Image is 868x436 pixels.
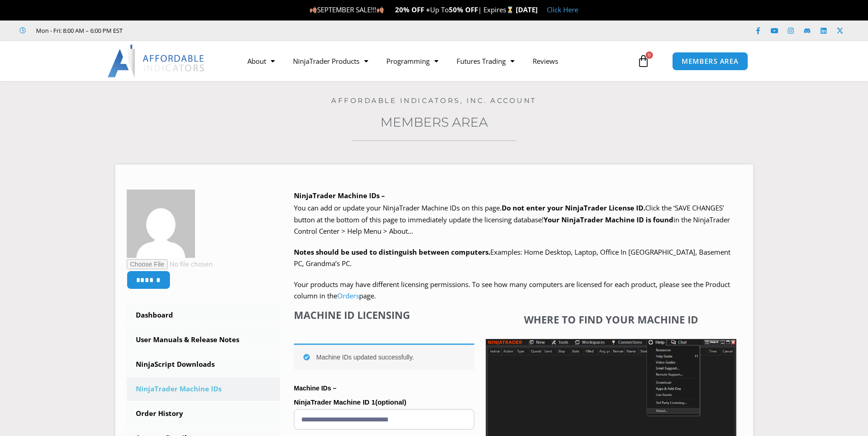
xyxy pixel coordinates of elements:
[486,313,736,325] h4: Where to find your Machine ID
[294,191,385,200] b: NinjaTrader Machine IDs –
[294,247,490,256] strong: Notes should be used to distinguish between computers.
[375,398,406,406] span: (optional)
[507,6,514,13] img: ⌛
[337,291,359,300] a: Orders
[380,114,488,130] a: Members Area
[395,5,430,14] strong: 20% OFF +
[127,328,281,352] a: User Manuals & Release Notes
[377,6,384,13] img: 🍂
[294,247,730,268] span: Examples: Home Desktop, Laptop, Office In [GEOGRAPHIC_DATA], Basement PC, Grandma’s PC.
[34,25,123,36] span: Mon - Fri: 8:00 AM – 6:00 PM EST
[127,377,281,401] a: NinjaTrader Machine IDs
[127,402,281,426] a: Order History
[294,309,474,321] h4: Machine ID Licensing
[294,203,502,212] span: You can add or update your NinjaTrader Machine IDs on this page.
[294,395,474,409] label: NinjaTrader Machine ID 1
[238,51,284,72] a: About
[127,353,281,376] a: NinjaScript Downloads
[127,303,281,327] a: Dashboard
[135,26,272,35] iframe: Customer reviews powered by Trustpilot
[447,51,524,72] a: Futures Trading
[516,5,538,14] strong: [DATE]
[127,190,195,258] img: f5f22caf07bb9f67eb3c23dcae1d37df60a6062f9046f80cac60aaf5f7bf4800
[524,51,567,72] a: Reviews
[294,385,336,392] strong: Machine IDs –
[502,203,645,212] b: Do not enter your NinjaTrader License ID.
[294,280,730,301] span: Your products may have different licensing permissions. To see how many computers are licensed fo...
[449,5,478,14] strong: 50% OFF
[377,51,447,72] a: Programming
[284,51,377,72] a: NinjaTrader Products
[646,51,653,59] span: 0
[310,6,317,13] img: 🍂
[238,51,635,72] nav: Menu
[294,203,730,236] span: Click the ‘SAVE CHANGES’ button at the bottom of this page to immediately update the licensing da...
[547,5,578,14] a: Click Here
[544,215,673,224] strong: Your NinjaTrader Machine ID is found
[623,48,663,74] a: 0
[672,52,748,71] a: MEMBERS AREA
[108,45,205,77] img: LogoAI | Affordable Indicators – NinjaTrader
[682,58,739,65] span: MEMBERS AREA
[331,96,537,105] a: Affordable Indicators, Inc. Account
[309,5,516,14] span: SEPTEMBER SALE!!! Up To | Expires
[294,344,474,369] div: Machine IDs updated successfully.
